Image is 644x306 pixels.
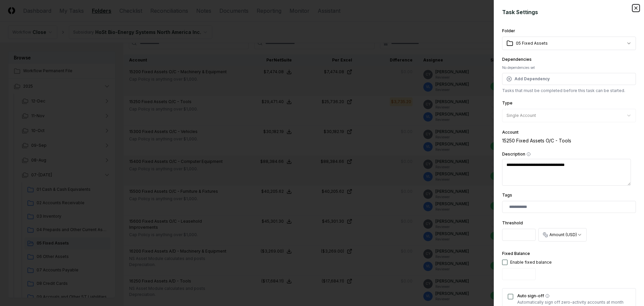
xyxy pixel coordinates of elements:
[502,73,636,85] button: Add Dependency
[527,152,531,156] button: Description
[502,57,532,62] label: Dependencies
[502,192,512,198] label: Tags
[517,294,630,298] label: Auto sign-off
[502,251,530,256] label: Fixed Balance
[502,137,636,144] div: 15250 Fixed Assets O/C - Tools
[502,130,636,134] div: Account
[545,294,549,298] button: Auto sign-off
[502,8,636,16] h2: Task Settings
[502,100,513,105] label: Type
[502,220,523,225] label: Threshold
[510,259,552,265] div: Enable fixed balance
[502,152,636,156] label: Description
[502,65,636,70] div: No dependencies set
[502,28,515,33] label: Folder
[502,88,636,94] p: Tasks that must be completed before this task can be started.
